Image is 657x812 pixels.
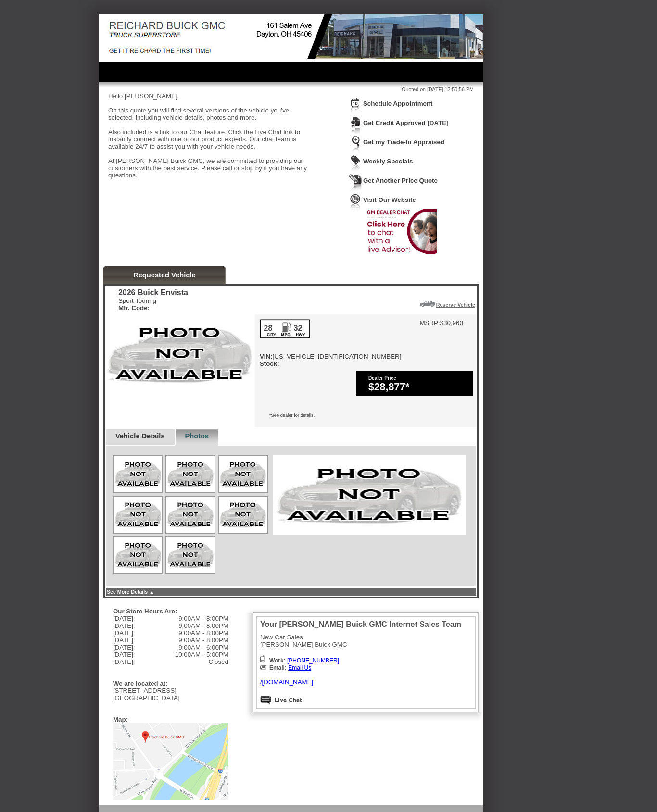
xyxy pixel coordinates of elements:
[263,324,273,333] div: 28
[114,456,162,492] img: Image.aspx
[113,615,135,622] span: [DATE]:
[178,622,228,629] span: 9:00AM - 8:00PM
[175,651,228,658] span: 10:00AM - 5:00PM
[363,119,449,126] a: Get Credit Approved [DATE]
[219,456,267,492] img: Image.aspx
[419,319,440,326] td: MSRP:
[114,497,162,533] img: Image.aspx
[166,497,215,533] img: Image.aspx
[118,297,188,312] div: Sport Touring
[363,177,438,184] a: Get Another Price Quote
[349,97,362,115] img: Icon_ScheduleAppointment.png
[273,455,466,535] img: Image.aspx
[365,207,437,255] img: gm-dealer-chat-red.jpg
[113,716,128,723] div: Map:
[349,116,362,134] img: Icon_CreditApproval.png
[349,193,362,211] img: Icon_VisitWebsite.png
[133,271,196,279] a: Requested Vehicle
[260,620,461,686] div: New Car Sales [PERSON_NAME] Buick GMC
[368,375,396,381] font: Dealer Price
[255,406,476,427] div: *See dealer for details.
[260,360,279,367] b: Stock:
[260,319,402,367] div: [US_VEHICLE_IDENTIFICATION_NUMBER]
[185,432,209,440] a: Photos
[108,87,474,92] div: Quoted on [DATE] 12:50:56 PM
[114,537,162,573] img: Image.aspx
[260,678,313,686] a: /[DOMAIN_NAME]
[420,301,435,307] img: Icon_ReserveVehicleCar.png
[166,456,215,492] img: Image.aspx
[166,537,215,573] img: Image.aspx
[363,158,413,165] a: Weekly Specials
[368,381,468,393] div: $28,877*
[105,314,255,394] img: 2026 Buick Envista
[436,302,475,308] a: Reserve Vehicle
[288,664,311,671] a: Email Us
[349,155,362,173] img: Icon_WeeklySpecials.png
[113,644,135,651] span: [DATE]:
[269,664,287,671] b: Email:
[363,100,433,107] a: Schedule Appointment
[113,651,135,658] span: [DATE]:
[293,324,303,333] div: 32
[113,658,135,665] span: [DATE]:
[118,304,150,312] b: Mfr. Code:
[113,608,224,615] div: Our Store Hours Are:
[260,620,461,629] div: Your [PERSON_NAME] Buick GMC Internet Sales Team
[363,196,416,203] a: Visit Our Website
[113,637,135,644] span: [DATE]:
[178,644,228,651] span: 9:00AM - 6:00PM
[260,695,302,706] img: Icon_LiveChat.png
[115,432,165,440] a: Vehicle Details
[349,136,362,153] img: Icon_TradeInAppraisal.png
[363,138,444,146] a: Get my Trade-In Appraised
[269,657,286,664] b: Work:
[208,658,228,665] span: Closed
[113,622,135,629] span: [DATE]:
[107,589,154,595] a: See More Details ▲
[287,657,339,664] a: [PHONE_NUMBER]
[108,92,310,186] div: Hello [PERSON_NAME], On this quote you will find several versions of the vehicle you’ve selected,...
[260,353,273,360] b: VIN:
[260,665,266,670] img: Icon_Email2.png
[178,637,228,644] span: 9:00AM - 8:00PM
[118,288,188,297] div: 2026 Buick Envista
[178,615,228,622] span: 9:00AM - 8:00PM
[219,497,267,533] img: Image.aspx
[113,680,224,687] div: We are located at:
[113,687,228,701] div: [STREET_ADDRESS] [GEOGRAPHIC_DATA]
[113,629,135,637] span: [DATE]:
[260,655,265,662] img: Icon_Phone.png
[178,629,228,637] span: 9:00AM - 8:00PM
[440,319,463,326] td: $30,960
[349,174,362,192] img: Icon_GetQuote.png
